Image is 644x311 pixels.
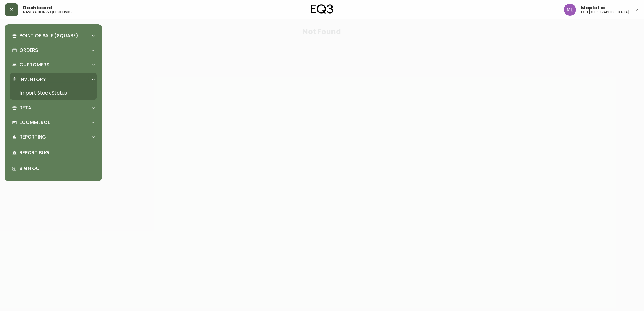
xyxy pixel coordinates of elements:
[581,10,629,14] h5: eq3 [GEOGRAPHIC_DATA]
[19,62,49,68] p: Customers
[19,119,50,126] p: Ecommerce
[10,101,97,115] div: Retail
[19,149,95,156] p: Report Bug
[10,73,97,86] div: Inventory
[19,165,95,172] p: Sign Out
[23,10,72,14] h5: navigation & quick links
[10,29,97,42] div: Point of Sale (Square)
[19,32,78,39] p: Point of Sale (Square)
[19,134,46,140] p: Reporting
[10,58,97,72] div: Customers
[19,105,35,111] p: Retail
[311,4,333,14] img: logo
[10,161,97,176] div: Sign Out
[564,4,576,16] img: 61e28cffcf8cc9f4e300d877dd684943
[10,116,97,129] div: Ecommerce
[10,44,97,57] div: Orders
[23,5,52,10] span: Dashboard
[581,5,605,10] span: Maple Lai
[10,130,97,144] div: Reporting
[19,47,38,54] p: Orders
[10,86,97,100] a: Import Stock Status
[19,76,46,83] p: Inventory
[10,145,97,161] div: Report Bug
